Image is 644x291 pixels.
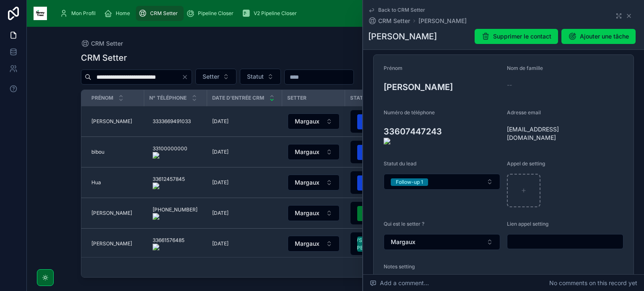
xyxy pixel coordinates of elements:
a: 3333669491033 [149,115,202,128]
span: [PERSON_NAME] [91,210,132,216]
a: Mon Profil [57,6,101,21]
div: scrollable content [54,4,610,23]
span: [DATE] [212,210,229,216]
onoff-telecom-ce-phone-number-wrapper: 33607447243 [384,126,442,136]
button: Select Button [240,69,281,85]
span: CRM Setter [378,17,410,25]
a: Select Button [287,113,340,130]
a: [DATE] [212,210,277,216]
a: Back to CRM Setter [368,7,425,13]
a: [DATE] [212,240,277,247]
button: Clear [182,74,192,80]
span: Statut [247,72,264,81]
span: [DATE] [212,149,229,155]
a: Pipeline Closer [184,6,239,21]
a: [PERSON_NAME] [418,17,467,25]
a: Select Button [350,171,412,194]
span: Mon Profil [71,10,96,17]
a: V2 Pipeline Closer [239,6,303,21]
span: Appel de setting [507,160,545,167]
span: -- [507,81,512,89]
a: Select Button [287,205,340,221]
span: CRM Setter [91,39,123,48]
span: Hua [91,179,101,186]
span: Margaux [391,238,415,246]
span: Date d'entrée CRM [212,95,264,101]
a: CRM Setter [368,17,410,25]
h3: [PERSON_NAME] [384,81,500,93]
a: [DATE] [212,118,277,125]
button: Select Button [384,174,500,190]
img: actions-icon.png [153,183,185,189]
span: Numéro de téléphone [384,109,435,116]
button: Ajouter une tâche [561,29,636,44]
a: Home [101,6,136,21]
span: Qui est le setter ? [384,221,424,227]
span: Nom de famille [507,65,543,71]
span: [EMAIL_ADDRESS][DOMAIN_NAME] [507,125,582,142]
span: [DATE] [212,240,229,247]
a: [DATE] [212,179,277,186]
h1: CRM Setter [81,52,127,64]
a: [DATE] [212,149,277,155]
a: CRM Setter [81,39,123,48]
span: Setter [203,72,219,81]
span: Prénom [384,65,402,71]
span: [PERSON_NAME] [91,118,132,125]
img: App logo [34,7,47,20]
a: CRM Setter [136,6,184,21]
button: Select Button [384,234,500,250]
span: 3333669491033 [153,118,191,125]
span: CRM Setter [150,10,178,17]
button: Select Button [288,113,340,129]
span: [DATE] [212,118,229,125]
a: Select Button [287,235,340,252]
span: [PERSON_NAME] [91,240,132,247]
span: Lien appel setting [507,221,548,227]
a: Select Button [287,174,340,191]
span: Margaux [295,239,319,248]
img: actions-icon.png [153,213,197,220]
button: Select Button [288,175,340,191]
img: actions-icon.png [153,152,187,159]
span: Prénom [91,95,113,101]
span: Statut du lead [384,160,416,167]
button: Select Button [351,232,412,255]
span: Margaux [295,148,319,156]
span: Margaux [295,117,319,126]
a: Select Button [350,110,412,133]
button: Select Button [288,144,340,160]
span: Margaux [295,178,319,187]
span: Home [116,10,130,17]
span: V2 Pipeline Closer [254,10,297,17]
a: [PERSON_NAME] [91,210,139,216]
span: Ajouter une tâche [580,32,629,41]
span: Notes setting [384,263,415,270]
a: 33661576485 [149,234,202,254]
span: N° Téléphone [149,95,187,101]
span: Margaux [295,209,319,217]
onoff-telecom-ce-phone-number-wrapper: [PHONE_NUMBER] [153,206,197,213]
a: 33612457845 [149,173,202,193]
button: Select Button [288,236,340,252]
button: Select Button [288,205,340,221]
span: Back to CRM Setter [378,7,425,13]
span: bibou [91,149,104,155]
a: Select Button [350,232,412,255]
span: Pipeline Closer [198,10,234,17]
button: Select Button [351,171,412,194]
onoff-telecom-ce-phone-number-wrapper: 33661576485 [153,237,184,243]
span: Setter [287,95,306,101]
span: Adresse email [507,109,541,116]
button: Select Button [351,141,412,163]
a: [PERSON_NAME] [91,118,139,125]
a: Select Button [350,140,412,164]
a: Select Button [287,144,340,160]
span: Add a comment... [370,279,429,287]
h1: [PERSON_NAME] [368,31,437,42]
a: 33100000000 [149,142,202,162]
img: actions-icon.png [153,244,184,250]
a: [PERSON_NAME] [91,240,139,247]
span: Statut du lead [350,95,394,101]
div: Follow-up 1 [396,178,423,186]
